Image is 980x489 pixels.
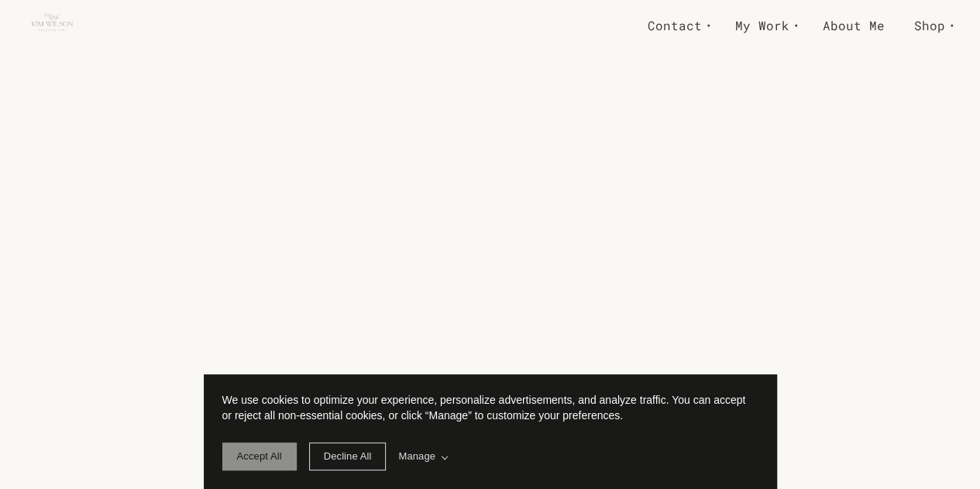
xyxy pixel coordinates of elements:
span: My Work [735,14,789,36]
span: Contact [648,14,702,36]
span: allow cookie message [222,443,297,470]
a: About Me [808,12,899,39]
span: Decline All [324,450,372,462]
div: cookieconsent [204,374,777,489]
a: My Work [720,12,808,39]
img: Kim Wilson Photography [31,4,74,46]
span: deny cookie message [309,443,387,470]
span: Manage [398,449,447,464]
span: Shop [914,14,945,36]
span: We use cookies to optimize your experience, personalize advertisements, and analyze traffic. You ... [222,394,746,422]
a: Contact [633,12,720,39]
span: Accept All [237,450,282,462]
a: Shop [899,12,964,39]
